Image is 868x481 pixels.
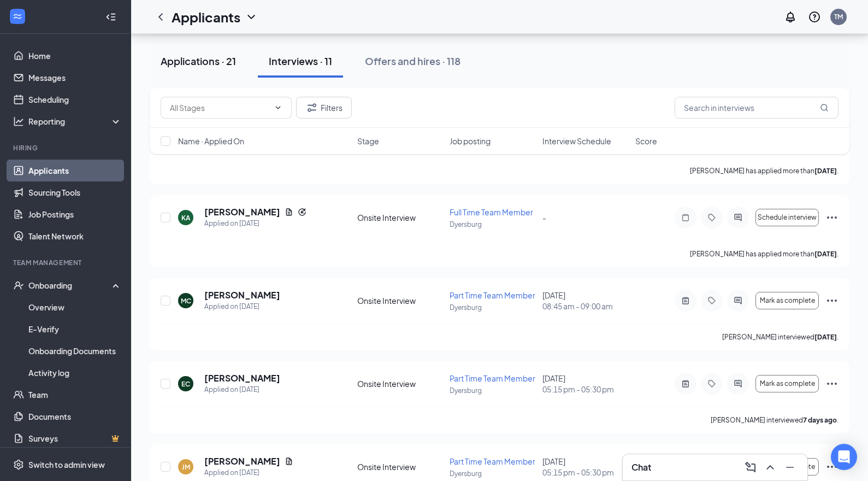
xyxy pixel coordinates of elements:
[12,11,23,22] svg: WorkstreamLogo
[204,218,306,229] div: Applied on [DATE]
[28,427,122,449] a: SurveysCrown
[542,373,629,395] div: [DATE]
[161,54,236,68] div: Applications · 21
[28,280,113,291] div: Onboarding
[28,45,122,67] a: Home
[204,301,280,312] div: Applied on [DATE]
[181,213,190,222] div: KA
[178,136,244,146] span: Name · Applied On
[298,208,306,216] svg: Reapply
[28,459,105,470] div: Switch to admin view
[13,258,120,267] div: Team Management
[705,379,718,388] svg: Tag
[28,225,122,247] a: Talent Network
[631,461,651,473] h3: Chat
[820,103,829,112] svg: MagnifyingGlass
[814,333,837,341] b: [DATE]
[28,362,122,384] a: Activity log
[204,289,280,301] h5: [PERSON_NAME]
[181,379,190,389] div: EC
[761,459,779,476] button: ChevronUp
[245,10,258,24] svg: ChevronDown
[679,213,692,222] svg: Note
[450,469,536,478] p: Dyersburg
[204,384,280,395] div: Applied on [DATE]
[814,167,837,175] b: [DATE]
[825,377,839,390] svg: Ellipses
[705,296,718,305] svg: Tag
[450,207,533,217] span: Full Time Team Member
[357,378,444,389] div: Onsite Interview
[154,10,167,24] a: ChevronLeft
[274,103,282,112] svg: ChevronDown
[204,455,280,467] h5: [PERSON_NAME]
[831,444,857,470] div: Open Intercom Messenger
[722,332,839,342] p: [PERSON_NAME] interviewed .
[28,67,122,89] a: Messages
[172,8,240,26] h1: Applicants
[744,461,757,474] svg: ComposeMessage
[204,206,280,218] h5: [PERSON_NAME]
[450,220,536,229] p: Dyersburg
[28,340,122,362] a: Onboarding Documents
[760,297,815,304] span: Mark as complete
[803,416,837,424] b: 7 days ago
[357,136,379,146] span: Stage
[690,249,839,259] p: [PERSON_NAME] has applied more than .
[731,213,745,222] svg: ActiveChat
[13,116,24,127] svg: Analysis
[542,301,629,312] span: 08:45 am - 09:00 am
[204,467,293,478] div: Applied on [DATE]
[755,375,819,392] button: Mark as complete
[13,459,24,470] svg: Settings
[742,459,759,476] button: ComposeMessage
[13,280,24,291] svg: UserCheck
[170,102,269,114] input: All Stages
[105,11,116,22] svg: Collapse
[764,461,777,474] svg: ChevronUp
[450,303,536,312] p: Dyersburg
[28,89,122,110] a: Scheduling
[542,290,629,312] div: [DATE]
[450,136,491,146] span: Job posting
[679,379,692,388] svg: ActiveNote
[781,459,799,476] button: Minimize
[784,10,797,24] svg: Notifications
[204,372,280,384] h5: [PERSON_NAME]
[357,295,444,306] div: Onsite Interview
[285,457,293,466] svg: Document
[365,54,460,68] div: Offers and hires · 118
[450,290,535,300] span: Part Time Team Member
[13,143,120,152] div: Hiring
[783,461,796,474] svg: Minimize
[758,214,817,221] span: Schedule interview
[305,101,318,114] svg: Filter
[711,415,839,425] p: [PERSON_NAME] interviewed .
[450,386,536,395] p: Dyersburg
[28,296,122,318] a: Overview
[542,456,629,478] div: [DATE]
[28,318,122,340] a: E-Verify
[28,160,122,181] a: Applicants
[285,208,293,216] svg: Document
[808,10,821,24] svg: QuestionInfo
[542,384,629,395] span: 05:15 pm - 05:30 pm
[679,296,692,305] svg: ActiveNote
[542,136,611,146] span: Interview Schedule
[760,380,815,388] span: Mark as complete
[635,136,657,146] span: Score
[450,373,535,383] span: Part Time Team Member
[731,379,745,388] svg: ActiveChat
[814,250,837,258] b: [DATE]
[450,456,535,466] span: Part Time Team Member
[542,213,546,222] span: -
[834,12,843,21] div: TM
[28,406,122,427] a: Documents
[690,166,839,175] p: [PERSON_NAME] has applied more than .
[731,296,745,305] svg: ActiveChat
[705,213,718,222] svg: Tag
[28,181,122,203] a: Sourcing Tools
[825,211,839,224] svg: Ellipses
[542,467,629,478] span: 05:15 pm - 05:30 pm
[825,460,839,473] svg: Ellipses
